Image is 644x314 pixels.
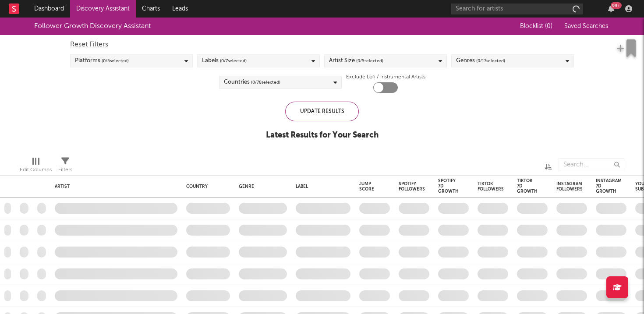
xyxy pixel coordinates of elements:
[596,178,622,194] div: Instagram 7D Growth
[202,56,247,66] div: Labels
[329,56,383,66] div: Artist Size
[70,39,574,50] div: Reset Filters
[102,56,129,66] span: ( 0 / 5 selected)
[346,72,425,82] label: Exclude Lofi / Instrumental Artists
[220,56,247,66] span: ( 0 / 7 selected)
[359,181,377,192] div: Jump Score
[520,23,552,29] span: Blocklist
[239,184,283,189] div: Genre
[399,181,425,192] div: Spotify Followers
[556,181,583,192] div: Instagram Followers
[438,178,459,194] div: Spotify 7D Growth
[20,165,52,175] div: Edit Columns
[451,4,583,14] input: Search for artists
[224,77,280,88] div: Countries
[20,154,52,179] div: Edit Columns
[559,158,624,171] input: Search...
[456,56,505,66] div: Genres
[55,184,173,189] div: Artist
[476,56,505,66] span: ( 0 / 17 selected)
[545,23,552,29] span: ( 0 )
[285,102,359,121] div: Update Results
[608,5,614,12] button: 99+
[611,2,622,9] div: 99 +
[58,165,72,175] div: Filters
[296,184,346,189] div: Label
[564,23,610,29] span: Saved Searches
[266,130,379,141] div: Latest Results for Your Search
[562,23,610,30] button: Saved Searches
[58,154,72,179] div: Filters
[75,56,129,66] div: Platforms
[356,56,383,66] span: ( 0 / 5 selected)
[186,184,226,189] div: Country
[251,77,280,88] span: ( 0 / 78 selected)
[517,178,538,194] div: Tiktok 7D Growth
[34,21,151,32] div: Follower Growth Discovery Assistant
[478,181,504,192] div: Tiktok Followers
